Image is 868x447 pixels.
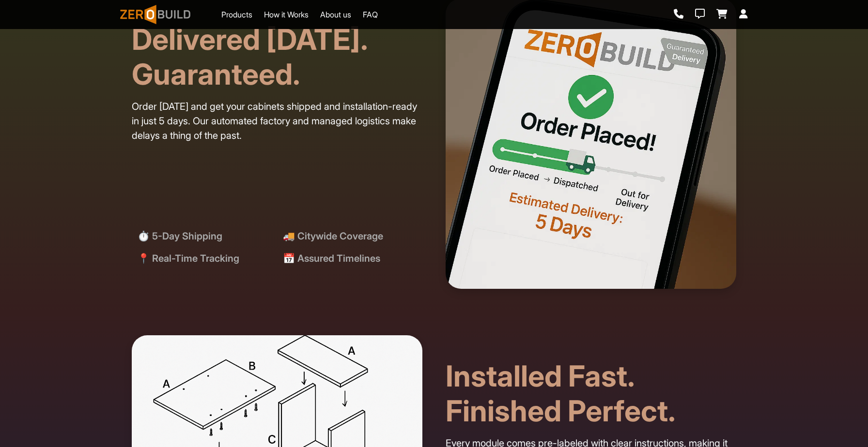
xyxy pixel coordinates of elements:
img: ZeroBuild logo [120,5,190,24]
span: 📍 Real-Time Tracking [138,251,239,266]
a: FAQ [363,9,378,20]
h2: Installed Fast. Finished Perfect. [446,335,736,428]
a: About us [320,9,351,20]
a: How it Works [264,9,309,20]
span: 🚚 Citywide Coverage [283,229,383,243]
a: Login [739,9,748,20]
span: ⏱️ 5-Day Shipping [138,229,222,243]
p: Order [DATE] and get your cabinets shipped and installation-ready in just 5 days. Our automated f... [132,99,422,143]
a: Products [221,9,252,20]
span: 📅 Assured Timelines [283,251,380,266]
